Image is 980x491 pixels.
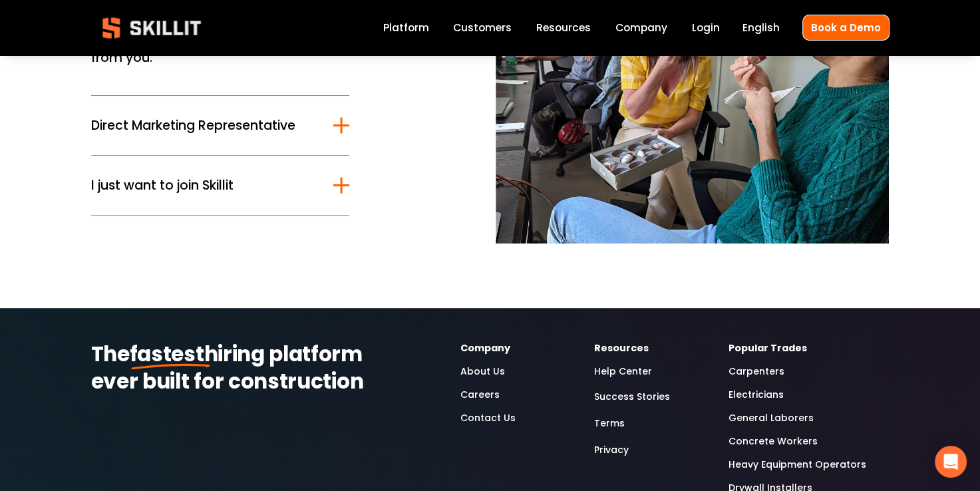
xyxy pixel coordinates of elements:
[729,364,784,379] a: Carpenters
[742,20,780,35] span: English
[460,341,510,355] strong: Company
[91,116,334,135] span: Direct Marketing Representative
[460,410,516,426] a: Contact Us
[91,339,130,369] strong: The
[594,364,652,379] a: Help Center
[130,339,204,369] strong: fastest
[742,19,780,37] div: language picker
[729,457,866,472] a: Heavy Equipment Operators
[594,388,670,406] a: Success Stories
[729,410,814,426] a: General Laborers
[91,176,334,195] span: I just want to join Skillit
[91,8,212,48] img: Skillit
[594,414,625,432] a: Terms
[536,19,591,37] a: folder dropdown
[802,15,890,41] a: Book a Demo
[460,387,500,403] a: Careers
[615,19,667,37] a: Company
[594,441,629,459] a: Privacy
[729,341,807,355] strong: Popular Trades
[536,20,591,35] span: Resources
[729,387,784,403] a: Electricians
[692,19,720,37] a: Login
[453,19,512,37] a: Customers
[594,341,649,355] strong: Resources
[383,19,429,37] a: Platform
[460,364,505,379] a: About Us
[91,156,350,215] button: I just want to join Skillit
[91,96,350,155] button: Direct Marketing Representative
[729,434,818,449] a: Concrete Workers
[91,339,367,396] strong: hiring platform ever built for construction
[935,446,967,478] div: Open Intercom Messenger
